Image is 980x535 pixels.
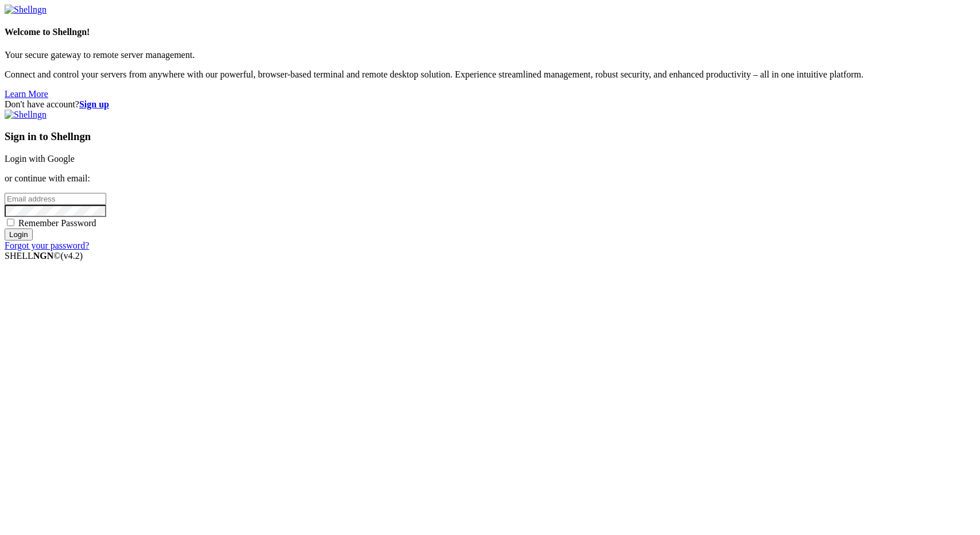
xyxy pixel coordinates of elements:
[5,241,89,250] a: Forgot your password?
[5,173,975,184] p: or continue with email:
[5,99,975,110] div: Don't have account?
[79,99,109,109] a: Sign up
[5,27,975,37] h4: Welcome to Shellngn!
[5,69,975,80] p: Connect and control your servers from anywhere with our powerful, browser-based terminal and remo...
[5,5,47,15] img: Shellngn
[5,251,83,261] span: SHELL ©
[5,193,106,205] input: Email address
[5,110,47,120] img: Shellngn
[5,50,975,60] p: Your secure gateway to remote server management.
[5,228,33,241] input: Login
[5,130,975,143] h3: Sign in to Shellngn
[5,89,48,99] a: Learn More
[7,219,14,226] input: Remember Password
[61,251,83,261] span: 4.2.0
[18,218,96,228] span: Remember Password
[33,251,54,261] b: NGN
[5,154,75,164] a: Login with Google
